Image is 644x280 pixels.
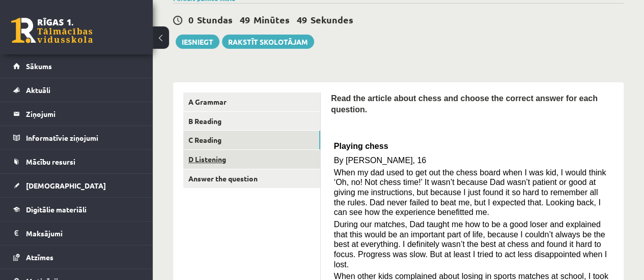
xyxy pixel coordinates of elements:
[176,35,219,49] button: Iesniegt
[13,245,140,269] a: Atzīmes
[334,168,606,217] span: When my dad used to get out the chess board when I was kid, I would think ‘Oh, no! Not chess time...
[334,156,426,165] span: By [PERSON_NAME], 16
[26,102,140,126] legend: Ziņojumi
[183,150,320,169] a: D Listening
[26,205,87,214] span: Digitālie materiāli
[13,222,140,245] a: Maksājumi
[13,126,140,149] a: Informatīvie ziņojumi
[26,85,50,95] span: Aktuāli
[297,14,307,25] span: 49
[26,222,140,245] legend: Maksājumi
[311,14,353,25] span: Sekundes
[13,54,140,78] a: Sākums
[11,18,93,43] a: Rīgas 1. Tālmācības vidusskola
[26,157,75,166] span: Mācību resursi
[331,94,598,114] span: Read the article about chess and choose the correct answer for each question.
[254,14,290,25] span: Minūtes
[197,14,233,25] span: Stundas
[334,142,388,150] span: Playing chess
[334,220,607,269] span: During our matches, Dad taught me how to be a good loser and explained that this would be an impo...
[183,169,320,188] a: Answer the question
[13,78,140,102] a: Aktuāli
[13,198,140,221] a: Digitālie materiāli
[183,131,320,149] a: C Reading
[183,112,320,131] a: B Reading
[26,253,53,262] span: Atzīmes
[222,35,314,49] a: Rakstīt skolotājam
[240,14,250,25] span: 49
[13,174,140,197] a: [DEMOGRAPHIC_DATA]
[26,126,140,149] legend: Informatīvie ziņojumi
[26,181,106,190] span: [DEMOGRAPHIC_DATA]
[13,102,140,126] a: Ziņojumi
[188,14,193,25] span: 0
[13,150,140,173] a: Mācību resursi
[183,92,320,111] a: A Grammar
[26,61,52,71] span: Sākums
